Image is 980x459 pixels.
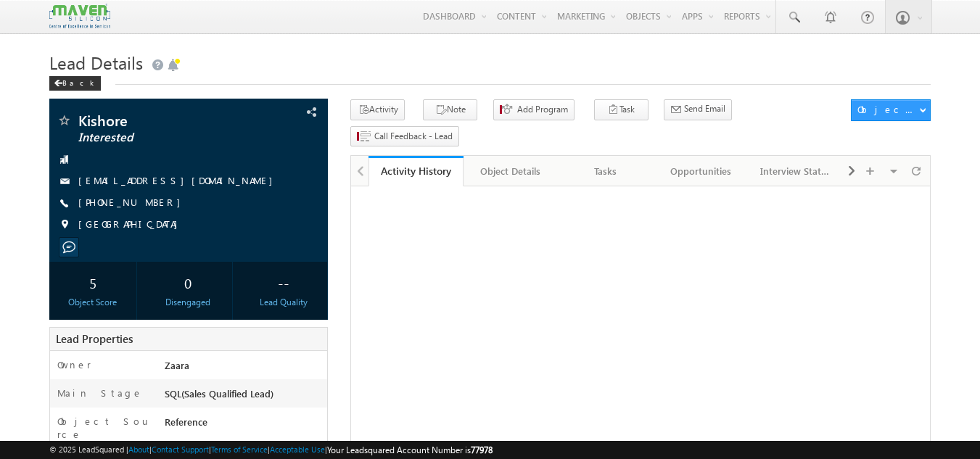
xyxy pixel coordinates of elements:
label: Object Source [57,415,151,441]
a: Object Details [464,156,559,186]
span: Interested [78,131,250,145]
div: Lead Quality [243,296,324,309]
div: -- [243,269,324,296]
a: Opportunities [654,156,749,186]
div: Reference [161,415,328,435]
label: Owner [57,358,91,371]
a: About [128,444,149,454]
button: Add Program [493,99,575,120]
a: [EMAIL_ADDRESS][DOMAIN_NAME] [78,174,280,186]
a: Activity History [368,156,464,186]
a: Contact Support [152,444,209,454]
span: Your Leadsquared Account Number is [327,444,493,455]
div: SQL(Sales Qualified Lead) [161,386,328,407]
div: Object Score [53,296,133,309]
div: Disengaged [148,296,228,309]
span: [PHONE_NUMBER] [78,196,188,210]
button: Task [594,99,648,120]
div: Opportunities [665,162,736,180]
div: Activity History [379,164,453,178]
span: [GEOGRAPHIC_DATA] [78,218,185,232]
a: Terms of Service [211,444,268,454]
div: Back [49,76,101,91]
span: Zaara [165,359,189,371]
div: 0 [148,269,228,296]
div: Interview Status [760,162,831,180]
div: Tasks [570,162,641,180]
button: Call Feedback - Lead [350,126,459,147]
button: Note [423,99,477,120]
button: Object Actions [851,99,931,121]
button: Send Email [664,99,732,120]
span: Lead Properties [56,331,133,346]
span: 77978 [471,444,493,455]
span: Add Program [517,103,568,116]
button: Activity [350,99,405,120]
a: Tasks [559,156,654,186]
a: Acceptable Use [270,444,325,454]
span: © 2025 LeadSquared | | | | | [49,443,493,457]
span: Call Feedback - Lead [374,130,453,143]
span: Send Email [684,102,725,115]
img: Custom Logo [49,4,110,29]
label: Main Stage [57,386,143,400]
div: Object Details [475,162,545,180]
div: 5 [53,269,133,296]
a: Interview Status [749,156,844,186]
span: Kishore [78,113,250,128]
div: Object Actions [857,103,919,116]
a: Back [49,75,108,88]
span: Lead Details [49,51,143,74]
